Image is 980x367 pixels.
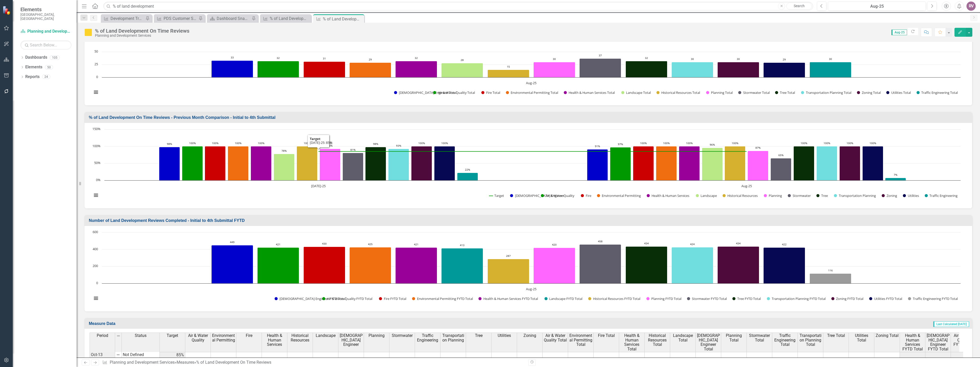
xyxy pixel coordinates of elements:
[388,149,409,180] path: Jul-25, 93. Transportation Planning.
[672,247,713,283] g: Transportation Planning FYTD Total, bar series 11 of 14 with 1 bar.
[205,146,226,180] path: Jul-25, 100. Fire.
[20,12,71,21] small: [GEOGRAPHIC_DATA], [GEOGRAPHIC_DATA]
[2,5,12,15] img: ClearPoint Strategy
[414,243,419,246] text: 421
[396,247,437,283] path: Aug-25, 421. Health & Human Services FYTD Total.
[304,247,345,283] g: Fire FYTD Total, bar series 3 of 14 with 1 bar.
[160,352,185,358] td: 85%
[687,296,727,301] button: Show Stormwater FYTD Total
[365,146,814,180] g: Tree, series 11 of 15. Bar series with 2 bars.
[850,333,873,342] span: Utilities Total
[297,146,317,180] path: Jul-25, 100. Historical Resources.
[217,15,250,22] div: Dashboard Snapshot
[90,230,967,306] div: Chart. Highcharts interactive chart.
[764,63,805,78] g: Utilities Total, bar series 13 of 14 with 1 bar.
[111,15,144,22] div: Development Trends
[93,230,98,234] text: 600
[25,74,40,80] a: Reports
[580,59,621,78] path: Aug-25, 37. Stormwater Total.
[457,173,906,180] g: Traffic Engineering, series 15 of 15. Bar series with 2 bars.
[488,259,529,283] g: Historical Resources FYTD Total, bar series 7 of 14 with 1 bar.
[110,360,175,365] a: Planning and Development Services
[869,296,902,301] button: Show Utilities FYTD Total
[368,242,373,246] text: 425
[460,243,464,247] text: 413
[228,146,249,180] path: Jul-25, 100. Environmental Permitting.
[506,254,511,258] text: 287
[718,62,759,78] g: Zoning Total, bar series 12 of 14 with 1 bar.
[90,24,967,100] div: Chart. Highcharts interactive chart.
[755,146,761,149] text: 87%
[840,146,860,180] path: Aug-25, 100. Zoning.
[599,54,602,57] text: 37
[258,141,264,145] text: 100%
[251,146,700,180] g: Health & Human Services, series 6 of 15. Bar series with 2 bars.
[706,90,733,95] button: Show Planning Total
[102,15,144,22] a: Development Trends
[311,184,326,188] text: [DATE]-25
[626,61,667,78] g: Tree Total, bar series 10 of 14 with 1 bar.
[45,65,53,69] div: 50
[365,147,386,180] path: Jul-25, 98. Tree.
[748,151,768,180] path: Aug-25, 87. Planning.
[92,295,100,302] button: View chart menu, Chart
[646,333,669,347] span: Historical Resources Total
[116,334,120,338] img: 8DAGhfEEPCf229AAAAAElFTkSuQmCC
[92,126,101,131] text: 150%
[89,321,461,326] h3: Measure Data
[434,146,883,180] g: Utilities, series 14 of 15. Bar series with 2 bars.
[304,62,345,78] g: Fire Total, bar series 3 of 14 with 1 bar.
[102,360,524,365] div: » »
[824,141,830,145] text: 100%
[373,142,378,146] text: 98%
[212,333,235,342] span: Environmental Permitting
[103,2,813,11] input: Search ClearPoint...
[618,142,623,146] text: 97%
[847,141,853,145] text: 100%
[90,127,963,203] svg: Interactive chart
[748,333,771,342] span: Stormwater Total
[894,173,897,176] text: 7%
[686,141,693,145] text: 100%
[580,244,621,283] path: Aug-25, 458. Stormwater FYTD Total.
[552,243,557,246] text: 420
[411,146,432,180] path: Jul-25, 100. Zoning.
[640,141,647,145] text: 100%
[95,34,189,37] div: Planning and Development Services
[246,333,252,338] span: Fire
[488,70,529,78] g: Historical Resources Total, bar series 7 of 14 with 1 bar.
[801,90,851,95] button: Show Transportation Planning Total
[212,141,218,145] text: 100%
[933,321,969,327] span: Last Calculated [DATE]
[626,61,667,78] path: Aug-25, 32. Tree Total.
[479,296,539,301] button: Show Health & Human Services FYTD Total
[50,55,60,60] div: 105
[189,141,196,145] text: 100%
[834,193,876,198] button: Show Transportation Planning
[544,296,582,301] button: Show Landscape FYTD Total
[810,62,851,78] g: Traffic Engineering Total , bar series 14 of 14 with 1 bar.
[783,58,786,61] text: 29
[90,24,963,100] svg: Interactive chart
[488,259,529,283] path: Aug-25, 287. Historical Resources FYTD Total.
[322,296,373,301] button: Show Air & Water Quality FYTD Total
[350,63,391,78] path: Aug-25, 29. Environmental Permitting Total.
[457,173,478,180] path: Jul-25, 22. Traffic Engineering.
[869,141,876,145] text: 100%
[671,333,694,342] span: Landscape Total
[92,192,100,199] button: View chart menu, Chart
[276,243,280,246] text: 421
[304,62,345,78] path: Aug-25, 31. Fire Total.
[90,127,967,203] div: Chart. Highcharts interactive chart.
[212,61,253,78] g: LDS Engineer Total, bar series 1 of 14 with 1 bar.
[465,168,470,171] text: 22%
[610,147,631,180] path: Aug-25, 97. Air & Water Quality.
[646,296,681,301] button: Show Planning FYTD Total
[597,193,641,198] button: Show Environmental Permitting
[316,333,336,338] span: Landscape
[320,149,340,180] path: Jul-25, 93. Planning.
[270,15,310,22] div: % of Land Development Initial Reviews On Time Monthly
[644,242,649,245] text: 434
[25,64,42,70] a: Elements
[369,58,372,61] text: 29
